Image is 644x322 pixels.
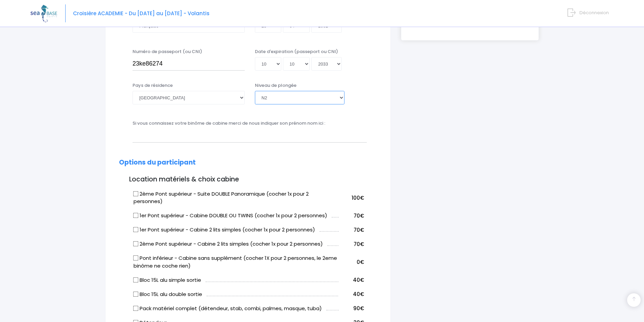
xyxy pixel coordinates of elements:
[133,277,139,282] input: Bloc 15L alu simple sortie
[354,212,364,219] span: 70€
[134,226,315,234] label: 1er Pont supérieur - Cabine 2 lits simples (cocher 1x pour 2 personnes)
[134,276,201,284] label: Bloc 15L alu simple sortie
[73,10,210,17] span: Croisière ACADEMIE - Du [DATE] au [DATE] - Volantis
[133,241,139,247] input: 2ème Pont supérieur - Cabine 2 lits simples (cocher 1x pour 2 personnes)
[134,212,327,220] label: 1er Pont supérieur - Cabine DOUBLE OU TWINS (cocher 1x pour 2 personnes)
[354,241,364,248] span: 70€
[354,226,364,233] span: 70€
[134,305,322,313] label: Pack matériel complet (détendeur, stab, combi, palmes, masque, tuba)
[133,120,325,127] label: Si vous connaissez votre binôme de cabine merci de nous indiquer son prénom nom ici :
[133,48,202,55] label: Numéro de passeport (ou CNI)
[579,9,609,16] span: Déconnexion
[357,258,364,266] span: 0€
[353,276,364,283] span: 40€
[134,291,202,298] label: Bloc 15L alu double sortie
[119,159,377,167] h2: Options du participant
[352,194,364,201] span: 100€
[133,305,139,311] input: Pack matériel complet (détendeur, stab, combi, palmes, masque, tuba)
[133,82,173,89] label: Pays de résidence
[255,48,338,55] label: Date d'expiration (passeport ou CNI)
[133,255,139,261] input: Pont inférieur - Cabine sans supplément (cocher 1X pour 2 personnes, le 2eme binôme ne coche rien)
[133,191,139,196] input: 2ème Pont supérieur - Suite DOUBLE Panoramique (cocher 1x pour 2 personnes)
[133,291,139,297] input: Bloc 15L alu double sortie
[353,305,364,312] span: 90€
[133,213,139,218] input: 1er Pont supérieur - Cabine DOUBLE OU TWINS (cocher 1x pour 2 personnes)
[134,190,339,205] label: 2ème Pont supérieur - Suite DOUBLE Panoramique (cocher 1x pour 2 personnes)
[119,176,377,183] h3: Location matériels & choix cabine
[134,254,339,270] label: Pont inférieur - Cabine sans supplément (cocher 1X pour 2 personnes, le 2eme binôme ne coche rien)
[255,82,296,89] label: Niveau de plongée
[353,291,364,298] span: 40€
[134,240,323,248] label: 2ème Pont supérieur - Cabine 2 lits simples (cocher 1x pour 2 personnes)
[133,227,139,232] input: 1er Pont supérieur - Cabine 2 lits simples (cocher 1x pour 2 personnes)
